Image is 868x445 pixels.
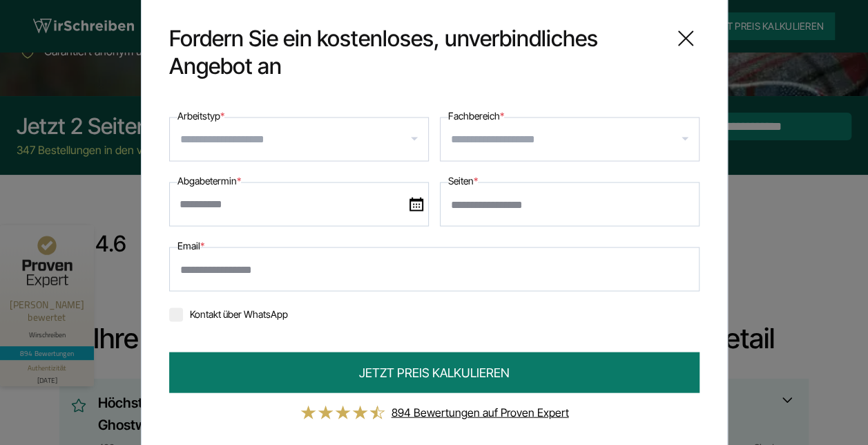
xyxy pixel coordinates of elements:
[169,308,288,320] label: Kontakt über WhatsApp
[448,108,504,124] label: Fachbereich
[409,198,423,211] img: date
[448,173,478,189] label: Seiten
[392,406,569,419] a: 894 Bewertungen auf Proven Expert
[359,363,510,382] span: JETZT PREIS KALKULIEREN
[177,238,204,254] label: Email
[177,173,241,189] label: Abgabetermin
[169,25,661,80] span: Fordern Sie ein kostenloses, unverbindliches Angebot an
[169,352,700,393] button: JETZT PREIS KALKULIEREN
[177,108,224,124] label: Arbeitstyp
[169,182,429,227] input: date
